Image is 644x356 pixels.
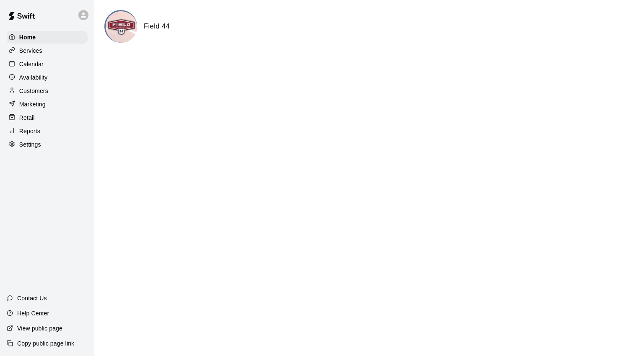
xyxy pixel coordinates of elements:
p: Help Center [17,309,49,317]
img: Field 44 logo [106,11,137,43]
p: Retail [19,114,35,122]
p: View public page [17,324,62,333]
p: Calendar [19,60,44,68]
a: Marketing [7,98,88,111]
p: Contact Us [17,294,47,302]
p: Services [19,46,42,55]
a: Calendar [7,58,88,70]
a: Services [7,44,88,57]
a: Settings [7,138,88,151]
p: Copy public page link [17,339,74,348]
p: Marketing [19,100,46,108]
p: Settings [19,140,41,149]
p: Home [19,33,36,41]
a: Customers [7,85,88,97]
h6: Field 44 [144,21,170,32]
a: Home [7,31,88,44]
a: Availability [7,71,88,84]
p: Customers [19,87,48,95]
a: Reports [7,125,88,137]
a: Retail [7,111,88,124]
p: Reports [19,127,40,135]
p: Availability [19,73,48,82]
